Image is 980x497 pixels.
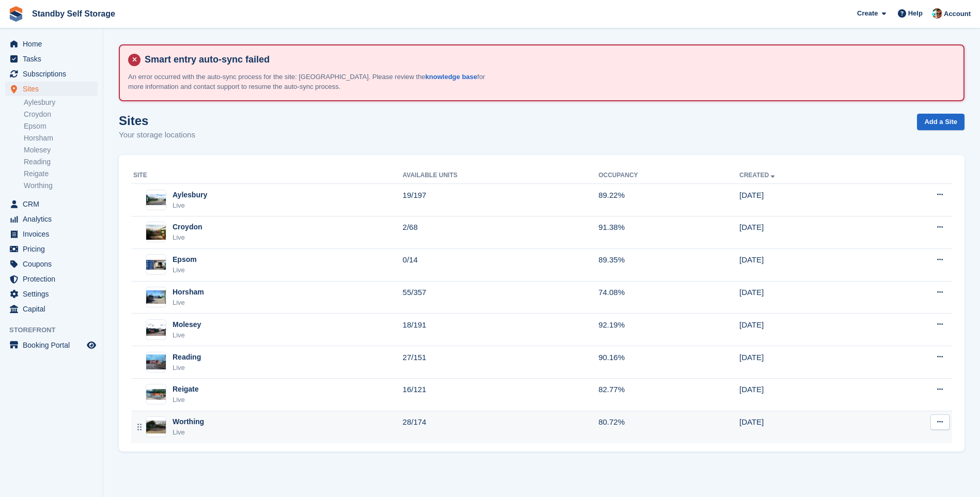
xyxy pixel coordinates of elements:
td: 55/357 [402,281,598,314]
div: Live [173,427,204,438]
div: Live [173,395,199,405]
td: [DATE] [739,411,874,443]
a: menu [5,287,98,301]
a: Epsom [24,121,98,131]
a: menu [5,338,98,352]
td: 18/191 [402,314,598,346]
div: Live [173,330,201,340]
span: Sites [23,82,85,96]
img: Image of Aylesbury site [146,194,166,205]
span: Settings [23,287,85,301]
span: Invoices [23,227,85,241]
td: 80.72% [598,411,739,443]
span: Capital [23,302,85,316]
td: 91.38% [598,216,739,248]
img: Image of Epsom site [146,260,166,270]
div: Reading [173,352,201,363]
a: Aylesbury [24,98,98,107]
a: menu [5,37,98,51]
span: Protection [23,272,85,286]
td: 27/151 [402,346,598,379]
a: menu [5,197,98,211]
td: [DATE] [739,378,874,411]
h4: Smart entry auto-sync failed [141,54,955,66]
a: menu [5,272,98,286]
a: menu [5,212,98,226]
h1: Sites [119,114,195,128]
a: menu [5,302,98,316]
a: menu [5,82,98,96]
div: Aylesbury [173,190,207,200]
a: menu [5,257,98,271]
td: [DATE] [739,281,874,314]
div: Worthing [173,416,204,427]
td: 89.35% [598,248,739,281]
a: Created [739,172,777,179]
div: Horsham [173,287,204,298]
td: 28/174 [402,411,598,443]
span: Create [857,8,878,19]
div: Epsom [173,254,197,265]
img: Image of Croydon site [146,225,166,240]
div: Live [173,265,197,275]
div: Live [173,298,204,308]
a: menu [5,52,98,66]
a: menu [5,67,98,81]
img: Image of Worthing site [146,421,166,433]
span: Pricing [23,242,85,256]
span: Help [908,8,923,19]
span: Analytics [23,212,85,226]
a: knowledge base [425,73,477,81]
td: [DATE] [739,314,874,346]
td: 19/197 [402,184,598,216]
a: Croydon [24,110,98,119]
a: menu [5,242,98,256]
a: Add a Site [917,114,965,131]
div: Live [173,232,203,243]
td: 16/121 [402,378,598,411]
span: Account [944,9,971,19]
a: Molesey [24,145,98,155]
td: 82.77% [598,378,739,411]
a: Worthing [24,181,98,191]
th: Site [131,167,402,184]
div: Molesey [173,319,201,330]
p: Your storage locations [119,129,195,141]
td: 92.19% [598,314,739,346]
img: Image of Horsham site [146,290,166,304]
span: CRM [23,197,85,211]
a: Standby Self Storage [28,5,119,22]
td: [DATE] [739,248,874,281]
span: Tasks [23,52,85,66]
div: Reigate [173,384,199,395]
div: Live [173,363,201,373]
span: Storefront [9,325,103,335]
a: Reading [24,157,98,167]
td: 89.22% [598,184,739,216]
img: Image of Reading site [146,354,166,369]
span: Home [23,37,85,51]
span: Subscriptions [23,67,85,81]
div: Croydon [173,222,203,232]
img: Image of Reigate site [146,389,166,400]
span: Coupons [23,257,85,271]
div: Live [173,200,207,211]
a: Horsham [24,133,98,143]
a: Preview store [85,339,98,351]
td: [DATE] [739,216,874,248]
td: 90.16% [598,346,739,379]
td: [DATE] [739,184,874,216]
p: An error occurred with the auto-sync process for the site: [GEOGRAPHIC_DATA]. Please review the f... [128,72,490,92]
td: 74.08% [598,281,739,314]
a: menu [5,227,98,241]
td: 0/14 [402,248,598,281]
td: [DATE] [739,346,874,379]
img: stora-icon-8386f47178a22dfd0bd8f6a31ec36ba5ce8667c1dd55bd0f319d3a0aa187defe.svg [8,6,24,22]
th: Available Units [402,167,598,184]
img: Michael Walker [932,8,942,19]
th: Occupancy [598,167,739,184]
td: 2/68 [402,216,598,248]
a: Reigate [24,169,98,179]
span: Booking Portal [23,338,85,352]
img: Image of Molesey site [146,323,166,336]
